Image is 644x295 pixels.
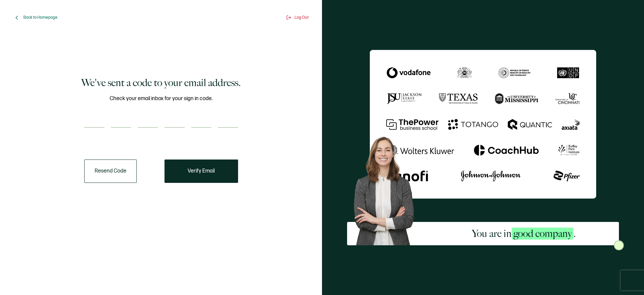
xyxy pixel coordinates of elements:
[472,227,576,240] h2: You are in .
[110,94,213,103] span: Check your email inbox for your sign in code.
[347,131,429,245] img: Sertifier Signup - You are in <span class="strong-h">good company</span>. Hero
[295,15,309,20] span: Log Out
[81,76,241,89] h1: We've sent a code to your email address.
[84,160,137,183] button: Resend Code
[165,160,238,183] button: Verify Email
[512,228,573,240] span: good company
[188,169,215,174] span: Verify Email
[370,50,596,199] img: Sertifier We've sent a code to your email address.
[529,220,644,295] iframe: Chat Widget
[23,15,58,20] span: Back to Homepage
